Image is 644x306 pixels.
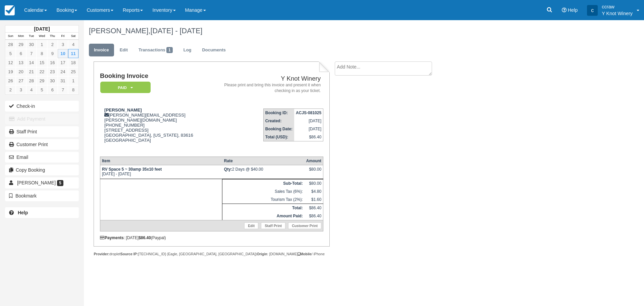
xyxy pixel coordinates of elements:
[100,235,124,240] strong: Payments
[222,179,305,188] th: Sub-Total:
[602,3,633,10] p: ccraw
[5,85,16,94] a: 2
[568,7,578,13] span: Help
[263,109,294,117] th: Booking ID:
[89,27,562,35] h1: [PERSON_NAME],
[298,252,312,256] strong: Mobile
[5,76,16,85] a: 26
[5,101,79,112] button: Check-in
[5,67,16,76] a: 19
[5,190,79,201] button: Bookmark
[68,58,78,67] a: 18
[305,157,323,165] th: Amount
[16,40,26,49] a: 29
[26,85,37,94] a: 4
[562,8,567,12] i: Help
[222,187,305,195] td: Sales Tax (6%):
[26,67,37,76] a: 21
[150,27,202,35] span: [DATE] - [DATE]
[5,58,16,67] a: 12
[68,49,78,58] a: 11
[5,49,16,58] a: 5
[47,33,58,40] th: Thu
[218,82,321,94] address: Please print and bring this invoice and present it when checking in as your ticket.
[288,222,321,229] a: Customer Print
[94,252,109,256] strong: Provider:
[16,67,26,76] a: 20
[58,40,68,49] a: 3
[261,222,285,229] a: Staff Print
[47,85,58,94] a: 6
[244,222,258,229] a: Edit
[5,126,79,137] a: Staff Print
[120,252,138,256] strong: Source IP:
[58,49,68,58] a: 10
[133,44,178,57] a: Transactions1
[68,40,78,49] a: 4
[602,10,633,17] p: Y Knot Winery
[263,125,294,133] th: Booking Date:
[294,117,323,125] td: [DATE]
[16,76,26,85] a: 27
[34,26,50,32] strong: [DATE]
[224,167,232,172] strong: Qty
[37,33,47,40] th: Wed
[222,212,305,220] th: Amount Paid:
[58,33,68,40] th: Fri
[222,204,305,212] th: Total:
[47,49,58,58] a: 9
[305,187,323,195] td: $4.80
[58,67,68,76] a: 24
[100,73,215,80] h1: Booking Invoice
[5,114,79,124] button: Add Payment
[37,40,47,49] a: 1
[100,107,215,151] div: [PERSON_NAME][EMAIL_ADDRESS][PERSON_NAME][DOMAIN_NAME] [PHONE_NUMBER] [STREET_ADDRESS] [GEOGRAPHI...
[5,40,16,49] a: 28
[115,44,133,57] a: Edit
[139,235,151,240] strong: $86.40
[68,33,78,40] th: Sat
[197,44,231,57] a: Documents
[305,212,323,220] td: $86.40
[218,75,321,82] h2: Y Knot Winery
[5,207,79,218] a: Help
[16,33,26,40] th: Mon
[222,195,305,204] td: Tourism Tax (2%):
[47,58,58,67] a: 16
[57,180,63,186] span: 5
[47,76,58,85] a: 30
[26,40,37,49] a: 30
[100,157,222,165] th: Item
[102,167,162,172] strong: RV Space 5 ~ 30amp 35x10 feet
[294,133,323,141] td: $86.40
[305,179,323,188] td: $80.00
[16,49,26,58] a: 6
[294,125,323,133] td: [DATE]
[5,165,79,175] button: Copy Booking
[263,117,294,125] th: Created:
[68,67,78,76] a: 25
[18,210,28,215] b: Help
[17,180,56,185] span: [PERSON_NAME]
[100,235,323,240] div: : [DATE] (Paypal)
[5,177,79,188] a: [PERSON_NAME] 5
[263,133,294,141] th: Total (USD):
[16,85,26,94] a: 3
[37,58,47,67] a: 15
[5,5,15,15] img: checkfront-main-nav-mini-logo.png
[68,85,78,94] a: 8
[37,85,47,94] a: 5
[47,40,58,49] a: 2
[68,76,78,85] a: 1
[5,33,16,40] th: Sun
[26,76,37,85] a: 28
[5,152,79,163] button: Email
[47,67,58,76] a: 23
[306,167,321,177] div: $80.00
[26,33,37,40] th: Tue
[58,58,68,67] a: 17
[26,49,37,58] a: 7
[58,76,68,85] a: 31
[222,157,305,165] th: Rate
[26,58,37,67] a: 14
